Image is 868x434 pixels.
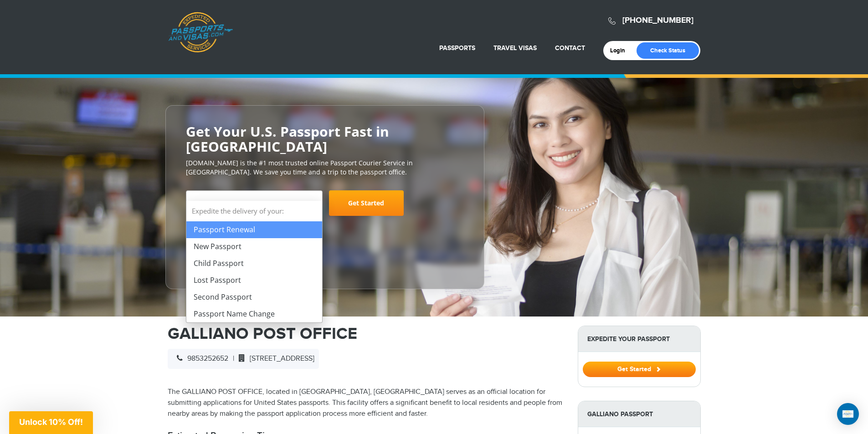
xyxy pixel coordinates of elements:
[186,124,464,154] h2: Get Your U.S. Passport Fast in [GEOGRAPHIC_DATA]
[168,326,564,342] h1: GALLIANO POST OFFICE
[168,349,319,369] div: |
[186,306,322,322] li: Passport Name Change
[172,354,228,363] span: 9853252652
[186,272,322,289] li: Lost Passport
[186,158,464,177] p: [DOMAIN_NAME] is the #1 most trusted online Passport Courier Service in [GEOGRAPHIC_DATA]. We sav...
[622,15,693,26] a: [PHONE_NUMBER]
[9,411,93,434] div: Unlock 10% Off!
[583,362,696,377] button: Get Started
[193,194,313,220] span: Select Your Service
[186,255,322,272] li: Child Passport
[637,42,699,59] a: Check Status
[186,201,322,322] li: Expedite the delivery of your:
[610,47,632,54] a: Login
[19,417,83,427] span: Unlock 10% Off!
[578,326,700,352] strong: Expedite Your Passport
[555,44,585,52] a: Contact
[583,365,696,373] a: Get Started
[168,387,564,419] p: The GALLIANO POST OFFICE, located in [GEOGRAPHIC_DATA], [GEOGRAPHIC_DATA] serves as an official l...
[186,220,464,230] span: Starting at $199 + government fees
[234,354,314,363] span: [STREET_ADDRESS]
[439,44,475,52] a: Passports
[329,190,404,216] a: Get Started
[193,199,266,209] span: Select Your Service
[186,201,322,221] strong: Expedite the delivery of your:
[493,44,537,52] a: Travel Visas
[186,221,322,238] li: Passport Renewal
[168,12,233,53] a: Passports & [DOMAIN_NAME]
[186,238,322,255] li: New Passport
[186,190,323,216] span: Select Your Service
[578,401,700,427] strong: Galliano Passport
[837,403,859,425] div: Open Intercom Messenger
[186,289,322,306] li: Second Passport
